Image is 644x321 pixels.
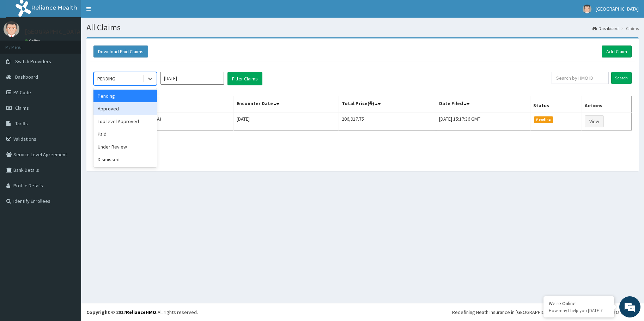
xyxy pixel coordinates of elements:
[93,140,157,153] div: Under Review
[160,72,224,85] input: Select Month and Year
[93,128,157,140] div: Paid
[15,105,29,111] span: Claims
[227,72,262,85] button: Filter Claims
[94,112,234,131] td: [PERSON_NAME] (RTR/10002/A)
[583,5,591,13] img: User Image
[97,75,115,82] div: PENDING
[25,38,42,43] a: Online
[619,25,639,31] li: Claims
[530,96,582,113] th: Status
[582,96,631,113] th: Actions
[593,25,619,31] a: Dashboard
[81,303,644,321] footer: All rights reserved.
[4,21,19,37] img: User Image
[602,46,632,57] a: Add Claim
[234,96,339,113] th: Encounter Date
[93,115,157,128] div: Top level Approved
[86,23,639,32] h1: All Claims
[339,96,436,113] th: Total Price(₦)
[93,102,157,115] div: Approved
[15,58,51,65] span: Switch Providers
[93,153,157,166] div: Dismissed
[126,309,156,315] a: RelianceHMO
[86,309,158,315] strong: Copyright © 2017 .
[15,120,28,127] span: Tariffs
[234,112,339,131] td: [DATE]
[93,46,148,57] button: Download Paid Claims
[436,96,530,113] th: Date Filed
[93,90,157,102] div: Pending
[339,112,436,131] td: 206,917.75
[585,115,604,127] a: View
[41,89,97,160] span: We're online!
[37,40,119,49] div: Chat with us now
[94,96,234,113] th: Name
[549,308,609,314] p: How may I help you today?
[25,29,83,35] p: [GEOGRAPHIC_DATA]
[611,72,632,84] input: Search
[116,4,133,20] div: Minimize live chat window
[534,116,553,123] span: Pending
[596,6,639,12] span: [GEOGRAPHIC_DATA]
[4,193,134,217] textarea: Type your message and hit 'Enter'
[15,74,38,80] span: Dashboard
[552,72,609,84] input: Search by HMO ID
[549,300,609,307] div: We're Online!
[452,309,639,316] div: Redefining Heath Insurance in [GEOGRAPHIC_DATA] using Telemedicine and Data Science!
[13,35,29,53] img: d_794563401_company_1708531726252_794563401
[436,112,530,131] td: [DATE] 15:17:36 GMT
